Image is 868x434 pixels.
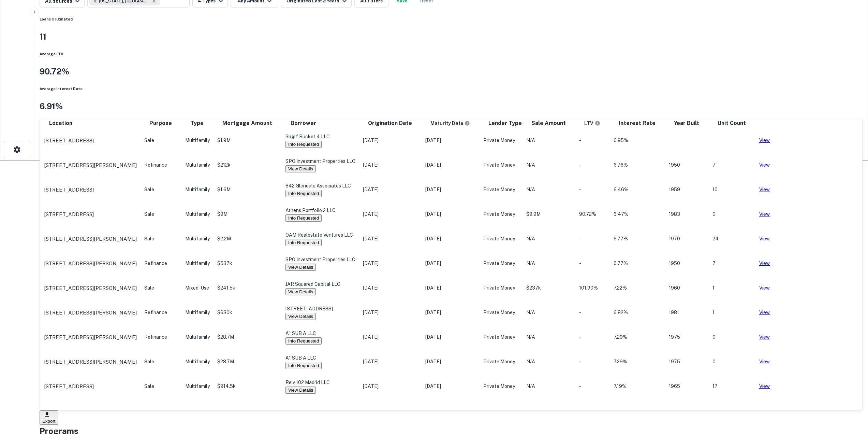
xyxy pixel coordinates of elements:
p: [STREET_ADDRESS] [285,305,355,312]
a: View [759,261,770,266]
p: Multifamily [185,235,210,242]
iframe: Chat Widget [834,379,868,412]
p: Mixed-Use [185,284,210,292]
p: $537k [217,260,278,267]
p: [STREET_ADDRESS][PERSON_NAME] [44,235,137,243]
p: $1.9M [217,137,278,144]
p: 1959 [669,186,705,193]
span: Lender Type [488,119,522,127]
p: [DATE] [425,186,476,193]
span: Year Built [674,119,708,127]
a: View [759,236,770,241]
p: N/A [526,161,572,169]
div: scrollable content [40,118,862,399]
p: 6.77% [614,235,661,242]
p: 7 [712,260,752,267]
div: Sale [144,382,154,390]
button: Info Requested [285,239,322,246]
span: Location [49,119,81,127]
p: Athens Portfolio 2 LLC [285,207,355,214]
a: [STREET_ADDRESS][PERSON_NAME] [44,309,137,317]
a: [STREET_ADDRESS] [44,210,137,219]
p: Private Money [483,284,519,292]
th: LTVs displayed on the website are for informational purposes only and may be reported incorrectly... [576,119,609,128]
p: [DATE] [363,186,418,193]
p: - [579,186,606,193]
p: 7.19% [614,382,661,390]
p: N/A [526,137,572,144]
p: $237k [526,284,572,292]
p: SPO Investment Properties LLC [285,157,355,165]
p: Private Money [483,382,519,390]
p: N/A [526,333,572,341]
p: [DATE] [363,260,418,267]
p: [STREET_ADDRESS] [44,210,94,219]
p: [DATE] [425,309,476,316]
div: This loan purpose was for refinancing [144,309,167,316]
div: Sale [144,284,154,292]
h6: Average LTV [40,51,63,57]
a: View [759,162,770,168]
h4: 90.72% [40,65,863,78]
p: N/A [526,260,572,267]
p: Multifamily [185,309,210,316]
th: Origination Date [359,119,421,128]
p: $212k [217,161,278,169]
p: - [579,161,606,169]
th: Lender Type [480,119,522,128]
h4: 11 [40,30,863,43]
button: Info Requested [285,190,322,197]
p: [DATE] [425,260,476,267]
span: LTVs displayed on the website are for informational purposes only and may be reported incorrectly... [584,120,609,127]
div: This loan purpose was for refinancing [144,260,167,267]
p: Multifamily [185,260,210,267]
div: Sale [144,137,154,144]
p: [DATE] [363,137,418,144]
p: - [579,137,606,144]
p: [DATE] [363,382,418,390]
p: 0 [712,358,752,365]
p: [DATE] [425,235,476,242]
p: [STREET_ADDRESS][PERSON_NAME] [44,333,137,341]
th: Location [41,119,140,128]
span: Mortgage Amount [222,119,281,127]
p: $914.5k [217,382,278,390]
span: Type [190,119,212,127]
a: [STREET_ADDRESS][PERSON_NAME] [44,260,137,268]
p: [DATE] [363,333,418,341]
p: 1981 [669,309,705,316]
p: SPO Investment Properties LLC [285,256,355,263]
p: $28.7M [217,358,278,365]
button: View Details [285,288,316,295]
p: 1 [712,284,752,292]
p: Private Money [483,235,519,242]
p: $241.5k [217,284,278,292]
p: N/A [526,235,572,242]
p: 0 [712,333,752,341]
a: [STREET_ADDRESS][PERSON_NAME] [44,284,137,292]
a: [STREET_ADDRESS] [44,382,137,391]
p: Multifamily [185,137,210,144]
p: 17 [712,382,752,390]
p: A1 SUB A LLC [285,354,355,362]
a: [STREET_ADDRESS][PERSON_NAME] [44,161,137,169]
p: [DATE] [425,358,476,365]
p: JAR Squared Capital LLC [285,280,355,288]
button: View Details [285,264,316,271]
span: Maturity dates displayed may be estimated. Please contact the lender for the most accurate maturi... [430,120,479,127]
p: 7.29% [614,358,661,365]
p: N/A [526,358,572,365]
p: Multifamily [185,358,210,365]
th: Unit Count [709,119,755,128]
div: Sale [144,358,154,365]
p: [DATE] [363,309,418,316]
p: 3bglf Bucket 4 LLC [285,133,355,140]
p: Reiv 102 Madrid LLC [285,379,355,386]
span: Unit Count [718,119,755,127]
p: 6.46% [614,186,661,193]
p: [STREET_ADDRESS][PERSON_NAME] [44,358,137,366]
p: [DATE] [425,137,476,144]
p: $2.2M [217,235,278,242]
span: Interest Rate [619,119,664,127]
